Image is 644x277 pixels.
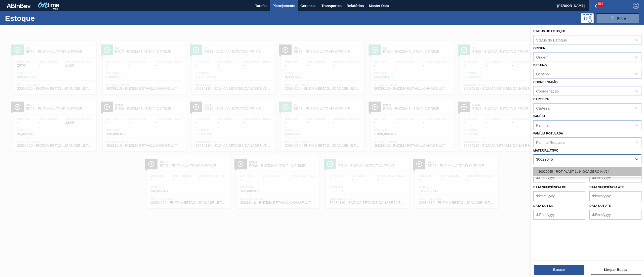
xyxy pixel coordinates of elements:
[533,172,585,182] input: dd/mm/yyyy
[533,64,547,67] label: Destino
[581,13,594,23] div: Pogramando: nenhum usuário selecionado
[533,98,549,101] label: Carteira
[533,149,558,152] label: Material ativo
[633,3,639,9] img: Logout
[589,204,611,208] label: Data out até
[589,186,624,189] label: Data suficiência até
[369,3,389,9] span: Master Data
[347,3,364,9] span: Relatórios
[272,3,295,9] span: Planejamento
[533,191,585,201] input: dd/mm/yyyy
[589,172,641,182] input: dd/mm/yyyy
[536,106,549,110] div: Carteira
[533,132,563,135] label: Família Rotulada
[536,72,549,76] div: Destino
[533,204,553,208] label: Data out de
[533,47,546,50] label: Origem
[536,140,565,144] div: Família Rotulada
[7,4,31,8] img: TNhmsLtSVTkK8tSr43FrP2fwEKptu5GPRR3wAAAABJRU5ErkJggg==
[597,1,604,7] span: 562
[617,16,626,20] span: Filtro
[536,38,567,42] div: Status do Estoque
[321,3,342,9] span: Transportes
[536,55,548,59] div: Origem
[596,13,639,23] button: Filtro
[589,210,641,220] input: dd/mm/yyyy
[617,3,623,9] img: userActions
[5,15,83,21] h1: Estoque
[533,210,585,220] input: dd/mm/yyyy
[589,2,605,9] button: Notificações
[533,80,558,84] label: Coordenação
[533,29,566,33] label: Status do Estoque
[536,123,548,127] div: Família
[533,186,566,189] label: Data suficiência de
[533,167,641,176] div: 30029045 - ROT PLAST 1L H GCA ZERO NIV24
[533,115,545,118] label: Família
[536,89,559,93] div: Coordenação
[255,3,267,9] span: Tarefas
[300,3,316,9] span: Gerencial
[589,191,641,201] input: dd/mm/yyyy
